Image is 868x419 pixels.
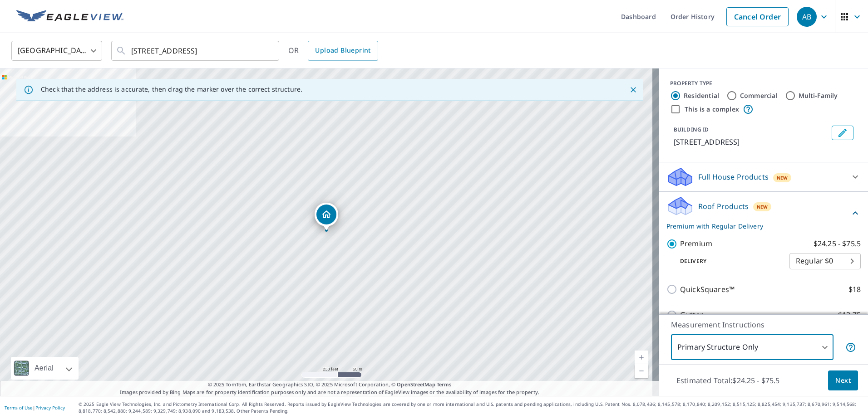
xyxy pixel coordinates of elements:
img: EV Logo [16,10,123,24]
div: AB [797,7,817,27]
p: Estimated Total: $24.25 - $75.5 [669,370,787,390]
p: Gutter [680,309,703,321]
label: Multi-Family [799,91,838,100]
p: Check that the address is accurate, then drag the marker over the correct structure. [41,85,302,93]
div: Full House ProductsNew [666,166,861,188]
div: Dropped pin, building 1, Residential property, 832 Reading Cir Raleigh, NC 27615 [315,203,338,231]
p: Delivery [666,257,789,265]
span: New [777,174,788,181]
span: Your report will include only the primary structure on the property. For example, a detached gara... [845,342,856,353]
p: Measurement Instructions [671,319,856,330]
div: Roof ProductsNewPremium with Regular Delivery [666,195,861,231]
p: Premium with Regular Delivery [666,221,850,231]
p: Full House Products [698,171,769,182]
p: BUILDING ID [674,126,709,133]
button: Next [828,370,858,391]
p: Premium [680,238,712,249]
div: Regular $0 [789,248,861,274]
div: Aerial [11,357,79,380]
a: OpenStreetMap [397,381,435,388]
input: Search by address or latitude-longitude [131,38,261,63]
a: Current Level 17, Zoom Out [635,364,648,378]
p: [STREET_ADDRESS] [674,136,828,147]
p: QuickSquares™ [680,284,735,295]
div: [GEOGRAPHIC_DATA] [11,38,102,63]
a: Upload Blueprint [308,41,378,61]
a: Cancel Order [726,7,789,26]
a: Terms of Use [5,404,33,411]
div: OR [288,41,378,61]
button: Edit building 1 [832,126,853,140]
label: This is a complex [685,105,739,114]
span: Upload Blueprint [315,45,370,56]
button: Close [627,84,639,96]
p: © 2025 Eagle View Technologies, Inc. and Pictometry International Corp. All Rights Reserved. Repo... [79,401,863,414]
span: New [757,203,768,210]
label: Residential [684,91,719,100]
p: | [5,405,65,410]
div: Primary Structure Only [671,335,833,360]
p: $24.25 - $75.5 [814,238,861,249]
p: $13.75 [838,309,861,321]
span: Next [835,375,851,386]
label: Commercial [740,91,778,100]
div: PROPERTY TYPE [670,79,857,88]
a: Terms [437,381,452,388]
p: $18 [848,284,861,295]
a: Privacy Policy [35,404,65,411]
div: Aerial [32,357,56,380]
a: Current Level 17, Zoom In [635,351,648,364]
p: Roof Products [698,201,749,212]
span: © 2025 TomTom, Earthstar Geographics SIO, © 2025 Microsoft Corporation, © [208,381,452,389]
